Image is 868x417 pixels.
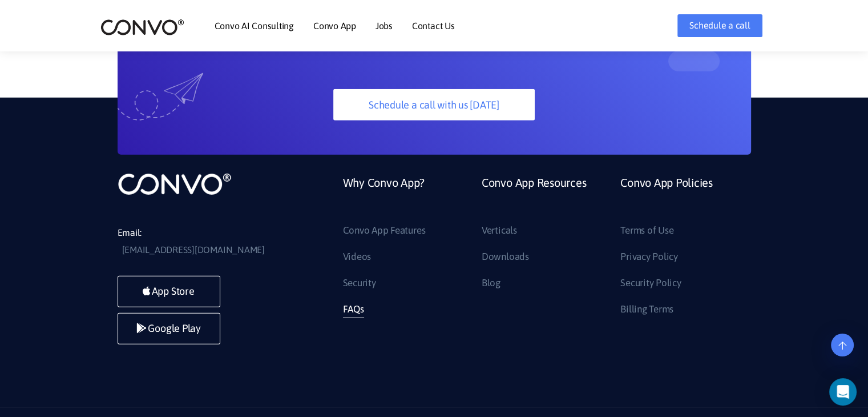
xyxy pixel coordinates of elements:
[412,21,455,30] a: Contact Us
[482,222,517,240] a: Verticals
[118,172,232,196] img: logo_not_found
[677,14,762,37] a: Schedule a call
[343,172,425,222] a: Why Convo App?
[333,89,535,121] a: Schedule a call with us [DATE]
[829,378,857,406] div: Open Intercom Messenger
[620,274,681,292] a: Security Policy
[343,248,372,266] a: Videos
[118,313,220,344] a: Google Play
[376,21,393,30] a: Jobs
[313,21,356,30] a: Convo App
[620,300,673,319] a: Billing Terms
[343,274,376,292] a: Security
[620,248,678,266] a: Privacy Policy
[343,222,426,240] a: Convo App Features
[343,300,364,319] a: FAQs
[482,172,586,222] a: Convo App Resources
[118,224,289,259] li: Email:
[482,274,500,292] a: Blog
[118,276,220,307] a: App Store
[482,248,529,266] a: Downloads
[215,21,294,30] a: Convo AI Consulting
[620,172,713,222] a: Convo App Policies
[100,18,184,36] img: logo_2.png
[334,172,751,326] div: Footer
[122,242,265,259] a: [EMAIL_ADDRESS][DOMAIN_NAME]
[620,222,673,240] a: Terms of Use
